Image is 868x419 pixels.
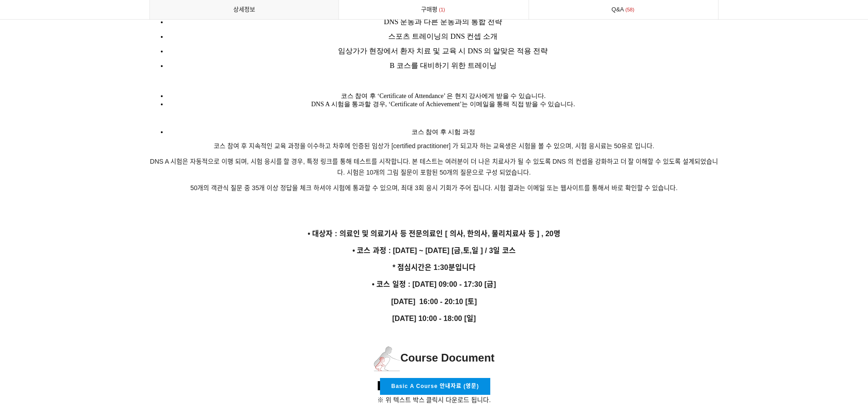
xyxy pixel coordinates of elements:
img: 1597e3e65a0d2.png [374,346,401,371]
span: 임상가가 현장에서 환자 치료 및 교육 시 DNS 의 알맞은 적용 전략 [338,47,548,55]
span: 1 [437,5,447,15]
strong: [DATE] 16:00 - 20:10 [토] [391,298,477,305]
strong: • 코스 일정 : [DATE] 09:00 - 17:30 [금] [372,280,496,288]
span: 코스 참여 후 ‘Certificate of Attendance’ 은 현지 강사에게 받을 수 있습니다. [341,93,546,99]
strong: • 대상자 : 의료인 및 의료기사 등 전문의료인 [ 의사, 한의사, 물리치료사 등 ] , 20명 [308,230,560,238]
span: DNS A 시험을 통과할 경우, ‘Certificate of Achievement’는 이메일을 통해 직접 받을 수 있습니다. [311,101,575,108]
span: Course Document [374,352,495,364]
span: 58 [624,5,636,15]
strong: [DATE] 10:00 - 18:00 [일] [392,315,476,322]
span: 코스 참여 후 시험 과정 [411,129,475,135]
span: 50개의 객관식 질문 중 35개 이상 정답을 체크 하셔야 시험에 통과할 수 있으며, 최대 3회 응시 기회가 주어 집니다. 시험 결과는 이메일 또는 웹사이트를 통해서 바로 확인... [190,184,678,191]
span: ※ 위 텍스트 박스 클릭시 다운로드 됩니다. [377,396,491,403]
span: 스포츠 트레이닝의 DNS 컨셉 소개 [388,32,498,40]
span: Basic A Course 안내자료 (영문) [391,383,479,389]
strong: • 코스 과정 : [DATE] ~ [DATE] [금,토,일 ] / 3일 코스 [352,247,515,254]
a: Basic A Course 안내자료 (영문) [380,378,490,395]
span: B 코스를 대비하기 위한 트레이닝 [390,62,497,69]
span: 코스 참여 후 지속적인 교육 과정을 이수하고 차후에 인증된 임상가 [certified practitioner] 가 되고자 하는 교육생은 시험을 볼 수 있으며, 시험 응시료는 ... [214,142,654,150]
strong: * 점심시간은 1:30분입니다 [392,264,475,271]
span: DNS 운동과 다른 운동과의 통합 전략 [384,18,502,26]
span: DNS A 시험은 자동적으로 이행 되며, 시험 응시를 할 경우, 특정 링크를 통해 테스트를 시작합니다. 본 테스트는 여러분이 더 나은 치료사가 될 수 있도록 DNS 의 컨셉을... [150,158,718,176]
